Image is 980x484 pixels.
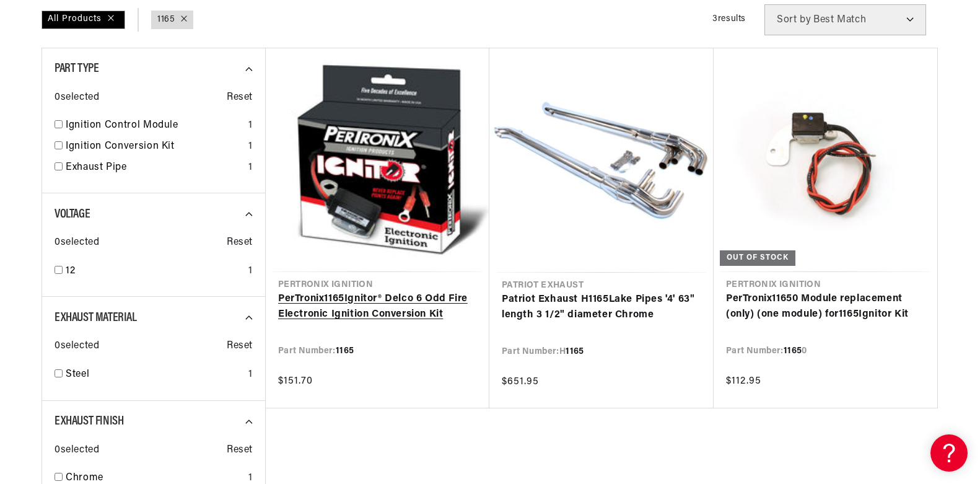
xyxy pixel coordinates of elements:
[248,367,253,383] div: 1
[55,442,99,459] span: 0 selected
[726,291,925,323] a: PerTronix11650 Module replacement (only) (one module) for1165Ignitor Kit
[55,90,99,106] span: 0 selected
[227,235,253,251] span: Reset
[55,415,123,428] span: Exhaust Finish
[712,14,746,24] span: 3 results
[55,63,98,75] span: Part Type
[248,139,253,155] div: 1
[777,15,811,25] span: Sort by
[55,312,137,324] span: Exhaust Material
[42,11,125,29] div: All Products
[66,160,243,176] a: Exhaust Pipe
[502,292,701,323] a: Patriot Exhaust H1165Lake Pipes '4' 63" length 3 1/2" diameter Chrome
[157,13,175,27] a: 1165
[248,160,253,176] div: 1
[55,235,99,251] span: 0 selected
[55,338,99,354] span: 0 selected
[55,208,90,221] span: Voltage
[227,442,253,459] span: Reset
[764,4,926,35] select: Sort by
[227,338,253,354] span: Reset
[248,263,253,279] div: 1
[66,367,243,383] a: Steel
[227,90,253,106] span: Reset
[66,118,243,134] a: Ignition Control Module
[66,139,243,155] a: Ignition Conversion Kit
[248,118,253,134] div: 1
[66,263,243,279] a: 12
[278,291,477,323] a: PerTronix1165Ignitor® Delco 6 Odd Fire Electronic Ignition Conversion Kit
